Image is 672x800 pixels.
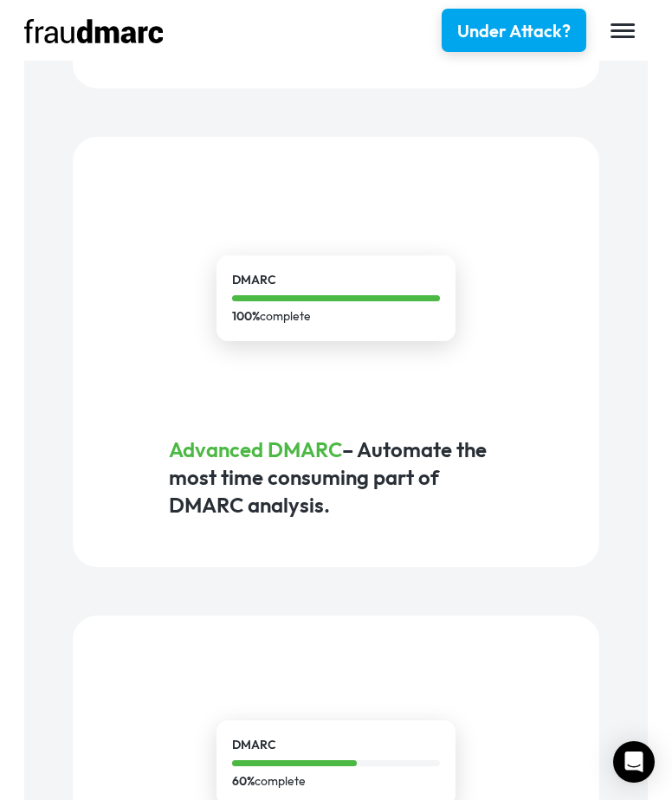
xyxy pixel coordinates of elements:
div: Open Intercom Messenger [613,741,655,783]
div: DMARC [232,736,440,754]
strong: 60% [232,773,255,789]
span: Advanced DMARC [169,436,342,462]
div: menu [598,11,648,50]
strong: 100% [232,308,260,324]
div: DMARC [232,271,440,289]
a: Under Attack? [442,9,586,52]
div: complete [232,772,440,790]
h5: – Automate the most time consuming part of DMARC analysis. [169,435,504,519]
div: complete [232,307,440,326]
div: Under Attack? [457,19,571,43]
